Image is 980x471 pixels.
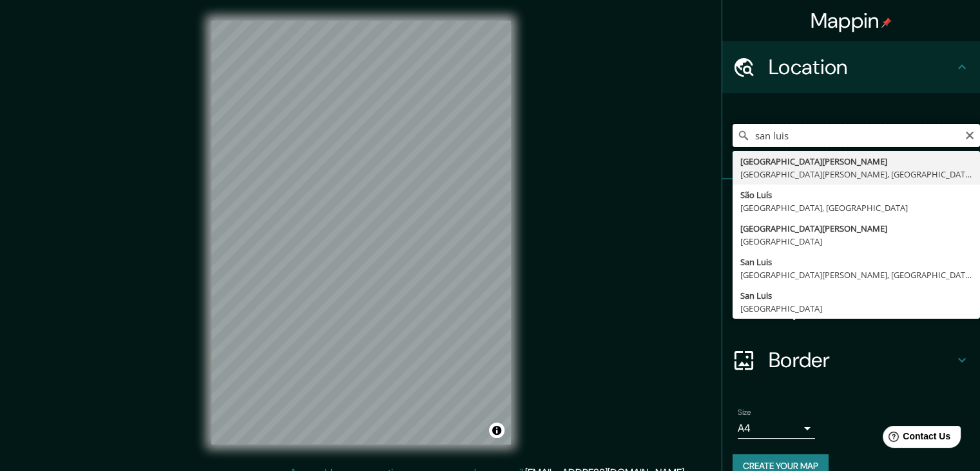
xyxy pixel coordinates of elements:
div: Location [722,41,980,93]
h4: Layout [769,296,954,321]
h4: Location [769,54,954,80]
div: [GEOGRAPHIC_DATA][PERSON_NAME], [GEOGRAPHIC_DATA] [740,268,972,281]
div: Style [722,231,980,283]
div: [GEOGRAPHIC_DATA][PERSON_NAME], [GEOGRAPHIC_DATA] [740,168,972,181]
div: San Luis [740,256,972,268]
div: [GEOGRAPHIC_DATA][PERSON_NAME] [740,222,972,235]
button: Clear [965,128,975,141]
div: São Luís [740,188,972,201]
iframe: Help widget launcher [865,421,966,457]
img: pin-icon.png [881,17,892,28]
label: Size [738,407,751,418]
div: [GEOGRAPHIC_DATA] [740,235,972,248]
div: [GEOGRAPHIC_DATA] [740,302,972,315]
h4: Border [769,347,954,373]
div: San Luis [740,289,972,302]
div: Pins [722,179,980,231]
input: Pick your city or area [733,124,980,147]
canvas: Map [211,21,511,445]
button: Toggle attribution [489,423,504,438]
div: A4 [738,418,815,439]
div: Border [722,334,980,386]
div: [GEOGRAPHIC_DATA][PERSON_NAME] [740,155,972,168]
div: Layout [722,283,980,334]
div: [GEOGRAPHIC_DATA], [GEOGRAPHIC_DATA] [740,201,972,214]
h4: Mappin [811,8,892,34]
